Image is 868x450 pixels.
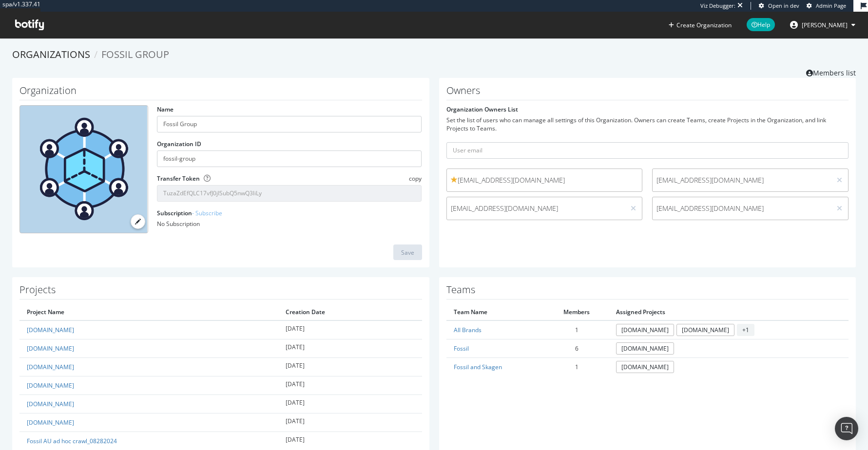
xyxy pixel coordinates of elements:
[12,48,90,61] a: Organizations
[545,339,609,357] td: 6
[446,284,849,300] h1: Teams
[19,85,422,100] h1: Organization
[454,363,502,371] a: Fossil and Skagen
[816,2,846,9] span: Admin Page
[545,320,609,339] td: 1
[27,418,74,427] a: [DOMAIN_NAME]
[19,304,278,320] th: Project Name
[278,304,422,320] th: Creation Date
[446,105,518,113] label: Organization Owners List
[101,48,169,61] span: Fossil Group
[454,326,482,334] a: All Brands
[768,2,799,9] span: Open in dev
[157,105,174,113] label: Name
[278,339,422,357] td: [DATE]
[157,116,422,132] input: name
[446,142,849,159] input: User email
[278,413,422,432] td: [DATE]
[545,357,609,376] td: 1
[12,48,856,62] ol: breadcrumbs
[668,20,732,30] button: Create Organization
[700,2,735,10] div: Viz Debugger:
[616,324,674,336] a: [DOMAIN_NAME]
[656,175,827,185] span: [EMAIL_ADDRESS][DOMAIN_NAME]
[393,244,422,260] button: Save
[782,17,863,33] button: [PERSON_NAME]
[656,204,827,213] span: [EMAIL_ADDRESS][DOMAIN_NAME]
[446,116,849,132] div: Set the list of users who can manage all settings of this Organization. Owners can create Teams, ...
[616,342,674,355] a: [DOMAIN_NAME]
[157,209,222,217] label: Subscription
[609,304,849,320] th: Assigned Projects
[401,248,414,257] div: Save
[545,304,609,320] th: Members
[446,304,545,320] th: Team Name
[157,174,200,183] label: Transfer Token
[157,150,422,167] input: Organization ID
[278,320,422,339] td: [DATE]
[759,2,799,10] a: Open in dev
[157,140,201,148] label: Organization ID
[27,344,74,353] a: [DOMAIN_NAME]
[451,204,621,213] span: [EMAIL_ADDRESS][DOMAIN_NAME]
[737,324,754,336] span: + 1
[806,66,856,78] a: Members list
[616,361,674,373] a: [DOMAIN_NAME]
[835,417,858,440] div: Open Intercom Messenger
[27,381,74,390] a: [DOMAIN_NAME]
[27,326,74,334] a: [DOMAIN_NAME]
[19,284,422,300] h1: Projects
[747,18,775,31] span: Help
[278,395,422,413] td: [DATE]
[451,175,638,185] span: [EMAIL_ADDRESS][DOMAIN_NAME]
[278,376,422,394] td: [DATE]
[192,209,222,217] a: - Subscribe
[409,174,422,183] span: copy
[807,2,846,10] a: Admin Page
[157,220,422,228] div: No Subscription
[27,400,74,408] a: [DOMAIN_NAME]
[802,21,848,29] span: dalton
[446,85,849,100] h1: Owners
[676,324,734,336] a: [DOMAIN_NAME]
[27,363,74,371] a: [DOMAIN_NAME]
[27,437,117,445] a: Fossil AU ad hoc crawl_08282024
[454,344,469,353] a: Fossil
[278,357,422,376] td: [DATE]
